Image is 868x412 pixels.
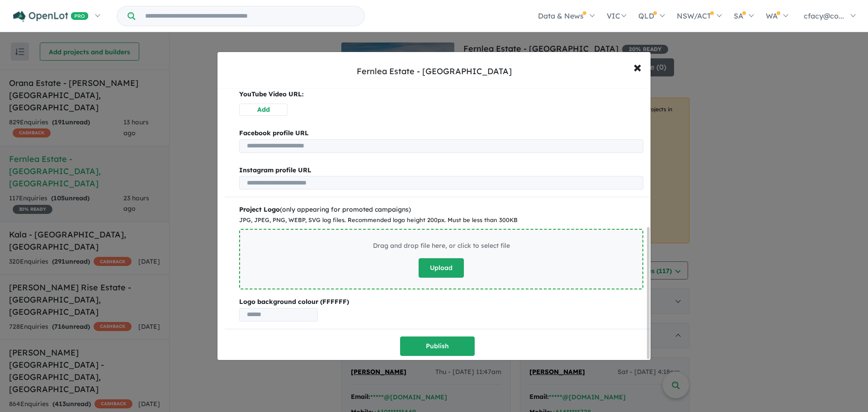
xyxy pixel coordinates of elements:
[137,6,363,26] input: Try estate name, suburb, builder or developer
[239,104,288,116] button: Add
[419,258,464,278] button: Upload
[239,166,311,174] b: Instagram profile URL
[13,11,89,22] img: Openlot PRO Logo White
[239,204,643,215] div: (only appearing for promoted campaigns)
[400,336,475,356] button: Publish
[239,215,643,225] div: JPG, JPEG, PNG, WEBP, SVG log files. Recommended logo height 200px. Must be less than 300KB
[357,66,512,77] div: Fernlea Estate - [GEOGRAPHIC_DATA]
[373,241,510,251] div: Drag and drop file here, or click to select file
[239,129,309,137] b: Facebook profile URL
[804,11,844,20] span: cfacy@co...
[239,205,280,213] b: Project Logo
[239,297,643,308] b: Logo background colour (FFFFFF)
[633,57,642,76] span: ×
[239,89,643,100] p: YouTube Video URL:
